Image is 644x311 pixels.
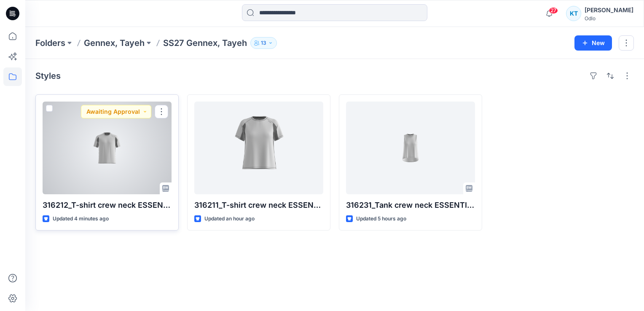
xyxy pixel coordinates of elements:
p: 13 [261,38,266,48]
p: Updated 5 hours ago [356,214,406,223]
p: Updated 4 minutes ago [53,214,109,223]
p: 316212_T-shirt crew neck ESSENTIAL LINENCOOL_EP_YPT [43,199,172,211]
button: New [574,35,612,51]
div: KT [566,6,581,21]
a: 316211_T-shirt crew neck ESSENTIAL LINENCOOL_EP_YPT [194,102,323,194]
div: Odlo [585,15,633,21]
button: 13 [250,37,277,49]
a: Folders [35,37,65,49]
a: 316231_Tank crew neck ESSENTIAL LINENCOOL_EP_YPT [346,102,475,194]
p: 316211_T-shirt crew neck ESSENTIAL LINENCOOL_EP_YPT [194,199,323,211]
p: 316231_Tank crew neck ESSENTIAL LINENCOOL_EP_YPT [346,199,475,211]
span: 27 [549,7,558,14]
a: Gennex, Tayeh [84,37,145,49]
h4: Styles [35,71,61,81]
p: SS27 Gennex, Tayeh [163,37,247,49]
p: Updated an hour ago [204,214,255,223]
div: [PERSON_NAME] [585,5,633,15]
a: 316212_T-shirt crew neck ESSENTIAL LINENCOOL_EP_YPT [43,102,172,194]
